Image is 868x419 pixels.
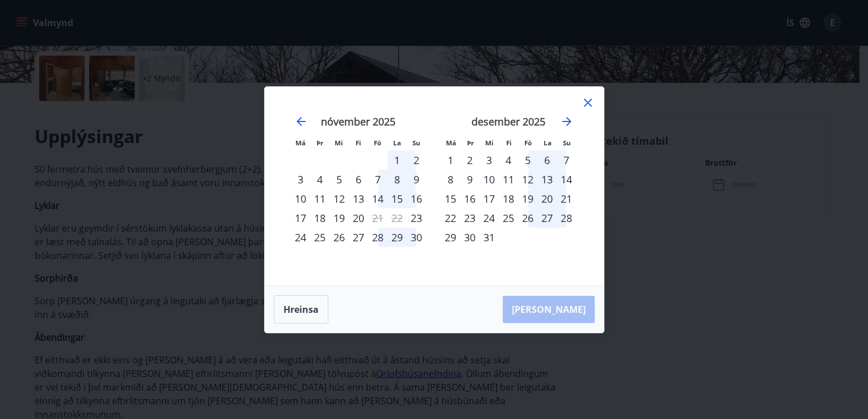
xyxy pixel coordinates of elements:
[291,208,310,228] div: 17
[460,189,479,208] div: 16
[499,189,518,208] div: 18
[349,170,368,189] div: 6
[291,189,310,208] td: Choose mánudagur, 10. nóvember 2025 as your check-in date. It’s available.
[349,189,368,208] div: 13
[329,170,349,189] td: Choose miðvikudagur, 5. nóvember 2025 as your check-in date. It’s available.
[479,228,499,247] div: 31
[518,189,537,208] div: 19
[506,139,512,147] small: Fi
[557,208,576,228] td: Choose sunnudagur, 28. desember 2025 as your check-in date. It’s available.
[518,150,537,170] div: 5
[441,208,460,228] div: 22
[387,150,407,170] div: 1
[291,228,310,247] td: Choose mánudagur, 24. nóvember 2025 as your check-in date. It’s available.
[518,170,537,189] td: Choose föstudagur, 12. desember 2025 as your check-in date. It’s available.
[412,139,420,147] small: Su
[291,170,310,189] div: 3
[441,170,460,189] div: 8
[518,208,537,228] div: 26
[387,170,407,189] div: 8
[557,208,576,228] div: 28
[460,150,479,170] div: 2
[291,208,310,228] td: Choose mánudagur, 17. nóvember 2025 as your check-in date. It’s available.
[329,170,349,189] div: 5
[446,139,456,147] small: Má
[291,228,310,247] div: 24
[557,150,576,170] td: Choose sunnudagur, 7. desember 2025 as your check-in date. It’s available.
[460,208,479,228] td: Choose þriðjudagur, 23. desember 2025 as your check-in date. It’s available.
[485,139,494,147] small: Mi
[499,150,518,170] div: 4
[471,115,545,128] strong: desember 2025
[557,170,576,189] div: 14
[479,189,499,208] td: Choose miðvikudagur, 17. desember 2025 as your check-in date. It’s available.
[387,228,407,247] td: Choose laugardagur, 29. nóvember 2025 as your check-in date. It’s available.
[329,228,349,247] div: 26
[407,208,426,228] div: Aðeins innritun í boði
[537,150,557,170] div: 6
[460,228,479,247] td: Choose þriðjudagur, 30. desember 2025 as your check-in date. It’s available.
[499,208,518,228] td: Choose fimmtudagur, 25. desember 2025 as your check-in date. It’s available.
[291,189,310,208] div: 10
[467,139,474,147] small: Þr
[441,228,460,247] div: 29
[407,150,426,170] div: 2
[368,208,387,228] td: Not available. föstudagur, 21. nóvember 2025
[537,170,557,189] td: Choose laugardagur, 13. desember 2025 as your check-in date. It’s available.
[441,170,460,189] td: Choose mánudagur, 8. desember 2025 as your check-in date. It’s available.
[329,189,349,208] div: 12
[407,170,426,189] td: Choose sunnudagur, 9. nóvember 2025 as your check-in date. It’s available.
[291,170,310,189] td: Choose mánudagur, 3. nóvember 2025 as your check-in date. It’s available.
[310,208,329,228] div: 18
[479,228,499,247] td: Choose miðvikudagur, 31. desember 2025 as your check-in date. It’s available.
[441,208,460,228] td: Choose mánudagur, 22. desember 2025 as your check-in date. It’s available.
[407,208,426,228] td: Choose sunnudagur, 23. nóvember 2025 as your check-in date. It’s available.
[368,170,387,189] div: 7
[518,150,537,170] td: Choose föstudagur, 5. desember 2025 as your check-in date. It’s available.
[387,189,407,208] div: 15
[374,139,381,147] small: Fö
[460,150,479,170] td: Choose þriðjudagur, 2. desember 2025 as your check-in date. It’s available.
[563,139,571,147] small: Su
[349,228,368,247] td: Choose fimmtudagur, 27. nóvember 2025 as your check-in date. It’s available.
[349,170,368,189] td: Choose fimmtudagur, 6. nóvember 2025 as your check-in date. It’s available.
[537,208,557,228] td: Choose laugardagur, 27. desember 2025 as your check-in date. It’s available.
[557,170,576,189] td: Choose sunnudagur, 14. desember 2025 as your check-in date. It’s available.
[460,170,479,189] div: 9
[310,170,329,189] div: 4
[537,208,557,228] div: 27
[499,150,518,170] td: Choose fimmtudagur, 4. desember 2025 as your check-in date. It’s available.
[499,170,518,189] td: Choose fimmtudagur, 11. desember 2025 as your check-in date. It’s available.
[441,150,460,170] div: 1
[479,208,499,228] td: Choose miðvikudagur, 24. desember 2025 as your check-in date. It’s available.
[537,170,557,189] div: 13
[441,228,460,247] td: Choose mánudagur, 29. desember 2025 as your check-in date. It’s available.
[499,189,518,208] td: Choose fimmtudagur, 18. desember 2025 as your check-in date. It’s available.
[368,228,387,247] td: Choose föstudagur, 28. nóvember 2025 as your check-in date. It’s available.
[537,150,557,170] td: Choose laugardagur, 6. desember 2025 as your check-in date. It’s available.
[329,189,349,208] td: Choose miðvikudagur, 12. nóvember 2025 as your check-in date. It’s available.
[479,170,499,189] td: Choose miðvikudagur, 10. desember 2025 as your check-in date. It’s available.
[294,115,308,128] div: Move backward to switch to the previous month.
[407,150,426,170] td: Choose sunnudagur, 2. nóvember 2025 as your check-in date. It’s available.
[460,228,479,247] div: 30
[407,189,426,208] td: Choose sunnudagur, 16. nóvember 2025 as your check-in date. It’s available.
[407,170,426,189] div: 9
[557,189,576,208] td: Choose sunnudagur, 21. desember 2025 as your check-in date. It’s available.
[518,189,537,208] td: Choose föstudagur, 19. desember 2025 as your check-in date. It’s available.
[329,208,349,228] td: Choose miðvikudagur, 19. nóvember 2025 as your check-in date. It’s available.
[460,170,479,189] td: Choose þriðjudagur, 9. desember 2025 as your check-in date. It’s available.
[310,189,329,208] td: Choose þriðjudagur, 11. nóvember 2025 as your check-in date. It’s available.
[479,150,499,170] div: 3
[349,208,368,228] div: 20
[479,170,499,189] div: 10
[518,170,537,189] div: 12
[349,208,368,228] td: Choose fimmtudagur, 20. nóvember 2025 as your check-in date. It’s available.
[310,170,329,189] td: Choose þriðjudagur, 4. nóvember 2025 as your check-in date. It’s available.
[310,208,329,228] td: Choose þriðjudagur, 18. nóvember 2025 as your check-in date. It’s available.
[407,228,426,247] div: 30
[321,115,395,128] strong: nóvember 2025
[316,139,323,147] small: Þr
[407,189,426,208] div: 16
[368,228,387,247] div: 28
